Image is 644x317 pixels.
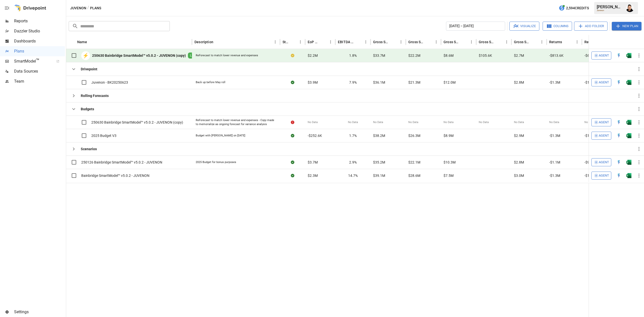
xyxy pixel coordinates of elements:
div: Sync complete [291,160,294,165]
span: $105.6K [479,53,492,58]
span: $28.6M [408,173,420,178]
div: Open in Excel [626,53,631,58]
img: quick-edit-flash.b8aec18c.svg [616,120,621,125]
img: excel-icon.76473adf.svg [626,120,631,125]
b: 250630 Bainbridge SmartModel™ v5.0.2 - JUVENON (copy) [92,53,186,58]
button: Sort [355,38,362,45]
button: Sort [496,38,503,45]
button: Sort [562,38,570,45]
span: 250630 Bainbridge SmartModel™ v5.0.2 - JUVENON (copy) [91,120,183,125]
div: Open in Quick Edit [616,133,621,138]
button: Francisco Sanchez [623,1,637,15]
span: $26.3M [408,133,420,138]
span: Plans [14,48,65,54]
img: quick-edit-flash.b8aec18c.svg [616,80,621,85]
span: -$252.6K [308,133,322,138]
b: Rolling Forecasts [81,93,109,98]
div: Open in Quick Edit [616,80,621,85]
div: Open in Excel [626,80,631,85]
span: -$1.3M [549,133,560,138]
span: $22.1M [408,160,420,165]
span: -$1.1M [584,80,595,85]
span: 14.7% [348,173,358,178]
div: Sync complete [291,80,294,85]
div: Open in Quick Edit [616,173,621,178]
span: -$665.9K [584,53,599,58]
button: Agent [591,132,611,140]
button: Status column menu [297,38,304,45]
span: -$1.3M [549,80,560,85]
div: Returns: DTC Online [584,40,601,44]
span: Bainbridge SmartModel™ v5.0.2 - JUVENON [81,173,149,178]
div: [PERSON_NAME] [597,5,623,9]
span: -$1.2M [584,133,595,138]
span: No Data [408,120,418,124]
span: No Data [444,120,454,124]
button: Sort [426,38,433,45]
div: Juvenon [597,9,623,12]
span: 1.7% [349,133,357,138]
div: Name [77,40,87,44]
img: quick-edit-flash.b8aec18c.svg [616,53,621,58]
span: No Data [479,120,489,124]
span: 2.9% [349,160,357,165]
div: EoP Cash [308,40,319,44]
button: Sort [320,38,327,45]
button: Sort [214,38,221,45]
span: $8.6M [444,53,454,58]
div: Open in Excel [626,133,631,138]
div: Returns [549,40,562,44]
img: excel-icon.76473adf.svg [626,133,631,138]
button: Juvenon [70,5,86,11]
span: $21.3M [408,80,420,85]
div: Gross Sales: Retail [514,40,531,44]
button: Visualize [509,22,539,31]
button: [DATE] – [DATE] [446,22,505,31]
span: 250126 Bainbridge SmartModel™ v5.0.2 - JUVENON [81,160,162,165]
span: $2.3M [308,173,318,178]
span: Agent [599,133,609,139]
div: Open in Quick Edit [616,160,621,165]
span: No Data [308,120,318,124]
button: EoP Cash column menu [327,38,334,45]
span: $8.9M [444,133,454,138]
span: $3.7M [308,160,318,165]
button: Sort [531,38,538,45]
span: $2.9M [514,133,524,138]
span: Agent [599,80,609,85]
span: No Data [348,120,358,124]
div: Back up before May roll [196,80,225,84]
span: Agent [599,160,609,165]
div: Gross Sales: DTC Online [408,40,425,44]
img: excel-icon.76473adf.svg [626,53,631,58]
span: Juvenon - BK20250623 [91,80,128,85]
button: Sort [637,38,644,45]
span: Dazzler Studio [14,28,65,34]
button: Gross Sales column menu [397,38,405,45]
span: -$813.6K [549,53,563,58]
div: Status [283,40,289,44]
span: Settings [14,309,65,315]
div: Error during sync. [291,120,294,125]
button: Sort [290,38,297,45]
button: Add Folder [574,22,608,31]
button: Gross Sales: Retail column menu [538,38,545,45]
button: 2,594Credits [557,4,591,13]
div: Sync complete [291,173,294,178]
span: Data Sources [14,68,65,74]
span: $36.1M [373,80,385,85]
div: ⚡ [81,51,90,60]
div: Sync complete [291,133,294,138]
button: Gross Sales: Wholesale column menu [503,38,510,45]
span: $2.8M [514,80,524,85]
span: Reports [14,18,65,24]
span: Agent [599,173,609,179]
div: Gross Sales: Wholesale [479,40,496,44]
div: / [87,5,89,11]
img: quick-edit-flash.b8aec18c.svg [616,173,621,178]
span: $12.0M [444,80,456,85]
div: Open in Quick Edit [616,53,621,58]
button: Gross Sales: DTC Online column menu [433,38,440,45]
span: 2025 Budget V3 [91,133,116,138]
span: $22.2M [408,53,420,58]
